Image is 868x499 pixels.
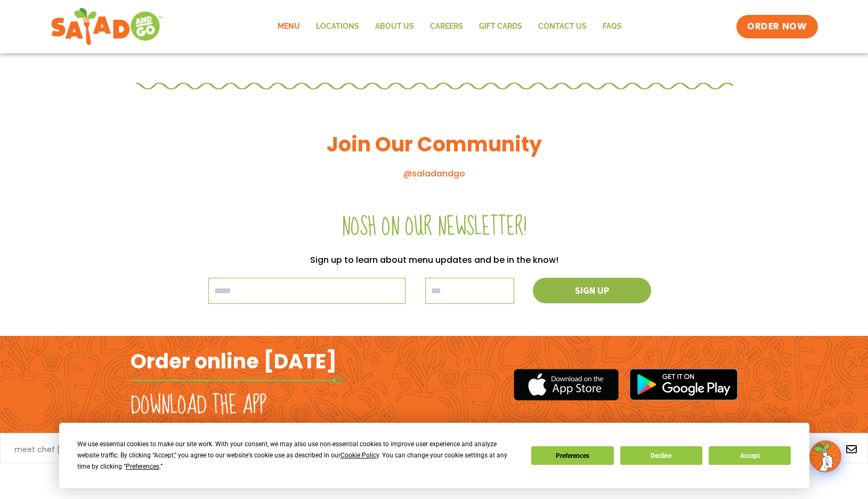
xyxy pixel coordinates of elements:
[270,14,630,39] nav: Menu
[126,463,159,470] span: Preferences
[514,367,619,402] img: appstore
[131,391,266,421] h2: Download the app
[131,348,337,374] h2: Order online [DATE]
[595,14,630,39] a: FAQs
[747,20,807,33] span: ORDER NOW
[422,14,471,39] a: Careers
[533,278,651,303] button: Sign up
[59,423,809,488] div: Cookie Consent Prompt
[14,446,116,453] a: meet chef [PERSON_NAME]
[308,14,367,39] a: Locations
[136,131,733,157] h3: Join Our Community
[575,286,609,295] span: Sign up
[471,14,530,39] a: GIFT CARDS
[51,5,163,48] img: new-SAG-logo-768×292
[736,15,817,38] a: ORDER NOW
[367,14,422,39] a: About Us
[77,439,518,472] div: We use essential cookies to make our site work. With your consent, we may also use non-essential ...
[340,452,379,459] span: Cookie Policy
[530,14,595,39] a: Contact Us
[270,14,308,39] a: Menu
[403,167,465,180] a: @saladandgo
[136,212,733,242] h2: Nosh on our newsletter!
[810,441,840,471] img: wpChatIcon
[629,368,738,400] img: google_play
[136,253,733,267] p: Sign up to learn about menu updates and be in the know!
[709,446,791,465] button: Accept
[531,446,613,465] button: Preferences
[620,446,702,465] button: Decline
[131,377,344,383] img: fork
